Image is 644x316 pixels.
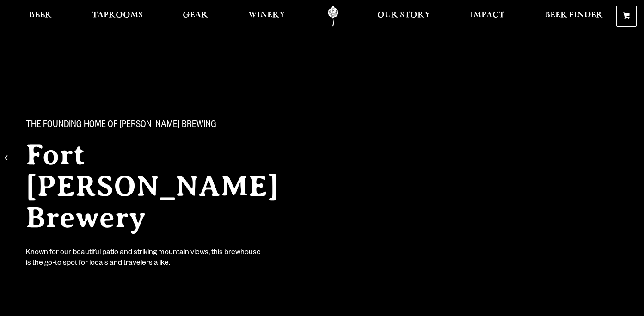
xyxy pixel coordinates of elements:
a: Our Story [371,6,436,27]
a: Beer [23,6,58,27]
a: Taprooms [86,6,149,27]
span: Impact [470,12,504,19]
a: Odell Home [316,6,350,27]
span: Beer [29,12,52,19]
span: Our Story [377,12,430,19]
div: Known for our beautiful patio and striking mountain views, this brewhouse is the go-to spot for l... [26,248,263,269]
span: The Founding Home of [PERSON_NAME] Brewing [26,120,216,132]
span: Beer Finder [545,12,603,19]
span: Taprooms [92,12,143,19]
span: Gear [183,12,208,19]
a: Impact [464,6,510,27]
span: Winery [248,12,285,19]
h2: Fort [PERSON_NAME] Brewery [26,139,314,233]
a: Gear [177,6,214,27]
a: Winery [242,6,291,27]
a: Beer Finder [539,6,609,27]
